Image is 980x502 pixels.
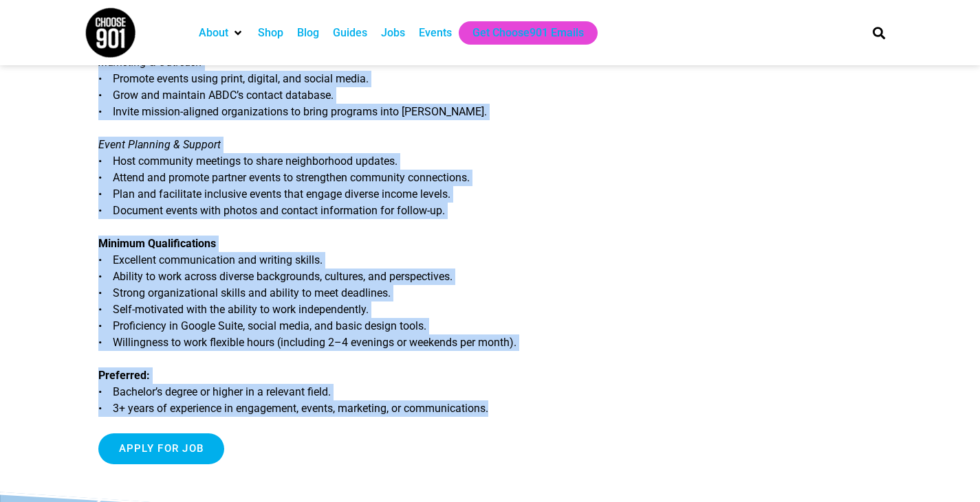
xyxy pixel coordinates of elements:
input: Apply for job [98,433,225,464]
em: Event Planning & Support [98,138,221,151]
a: Guides [333,25,367,41]
p: • Excellent communication and writing skills. • Ability to work across diverse backgrounds, cultu... [98,236,630,351]
a: About [199,25,228,41]
a: Get Choose901 Emails [472,25,584,41]
div: Search [867,21,890,44]
a: Shop [258,25,283,41]
strong: Preferred: [98,369,150,382]
p: • Promote events using print, digital, and social media. • Grow and maintain ABDC’s contact datab... [98,54,630,120]
p: • Bachelor’s degree or higher in a relevant field. • 3+ years of experience in engagement, events... [98,367,630,417]
div: About [192,21,251,45]
a: Blog [297,25,319,41]
a: Jobs [381,25,405,41]
nav: Main nav [192,21,849,45]
p: • Host community meetings to share neighborhood updates. • Attend and promote partner events to s... [98,137,630,219]
a: Events [419,25,452,41]
strong: Minimum Qualifications [98,237,216,250]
